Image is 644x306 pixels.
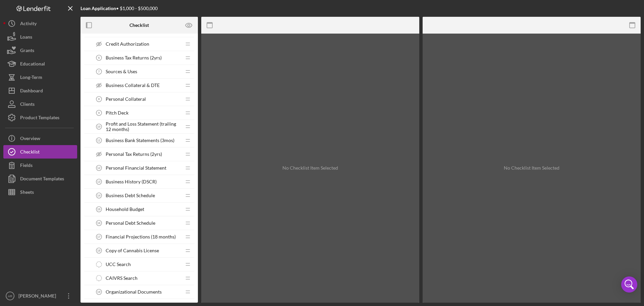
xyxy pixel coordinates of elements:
div: No Checklist Item Selected [504,165,559,171]
span: Personal Collateral [106,96,146,102]
div: Dashboard [20,84,43,99]
div: Grants [20,44,34,59]
button: Checklist [3,145,77,159]
tspan: 13 [97,180,101,183]
div: Long-Term [20,71,42,86]
div: Checklist [20,145,40,160]
tspan: 15 [97,208,101,211]
button: AR[PERSON_NAME] [3,289,77,303]
span: Sources & Uses [106,69,137,74]
button: Sheets [3,185,77,199]
span: Profit and Loss Statement (trailing 12 months) [106,121,181,132]
span: Business History (DSCR) [106,179,157,184]
div: Overview [20,132,40,147]
div: Fields [20,159,33,174]
div: Activity [20,17,37,32]
div: Loans [20,30,32,45]
tspan: 18 [97,249,101,252]
tspan: 8 [98,97,100,101]
tspan: 19 [97,290,101,294]
button: Product Templates [3,111,77,124]
span: Business Debt Schedule [106,193,155,198]
button: Grants [3,44,77,57]
b: Checklist [129,23,149,28]
div: • $1,000 - $500,000 [80,6,158,11]
tspan: 6 [98,56,100,59]
span: Business Tax Returns (2yrs) [106,55,162,60]
button: Document Templates [3,172,77,185]
span: CAIVRS Search [106,275,138,281]
button: Fields [3,159,77,172]
button: Clients [3,97,77,111]
button: Dashboard [3,84,77,97]
span: Personal Debt Schedule [106,220,155,226]
tspan: 7 [98,70,100,73]
div: Educational [20,57,45,72]
tspan: 14 [97,194,101,197]
span: Credit Authorization [106,41,149,47]
button: Loans [3,30,77,44]
tspan: 10 [97,125,101,128]
button: Activity [3,17,77,30]
span: UCC Search [106,262,131,267]
div: Open Intercom Messenger [621,276,637,293]
div: Sheets [20,185,34,201]
span: Personal Financial Statement [106,165,166,171]
button: Educational [3,57,77,71]
span: Financial Projections (18 months) [106,234,176,239]
tspan: 16 [97,221,101,225]
b: Loan Application [80,5,116,11]
span: Organizational Documents [106,289,162,295]
div: No Checklist Item Selected [282,165,338,171]
tspan: 12 [97,166,101,170]
tspan: 9 [98,111,100,115]
div: [PERSON_NAME] [17,289,60,304]
div: Document Templates [20,172,64,187]
span: Personal Tax Returns (2yrs) [106,151,162,157]
tspan: 17 [97,235,101,238]
button: Long-Term [3,71,77,84]
span: Copy of Cannabis License [106,248,159,253]
span: Pitch Deck [106,110,128,116]
button: Overview [3,132,77,145]
tspan: 11 [97,139,101,142]
span: Business Bank Statements (3mos) [106,138,174,143]
div: Product Templates [20,111,59,126]
span: Household Budget [106,207,144,212]
span: Business Collateral & DTE [106,83,160,88]
text: AR [8,294,12,298]
div: Clients [20,97,35,113]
